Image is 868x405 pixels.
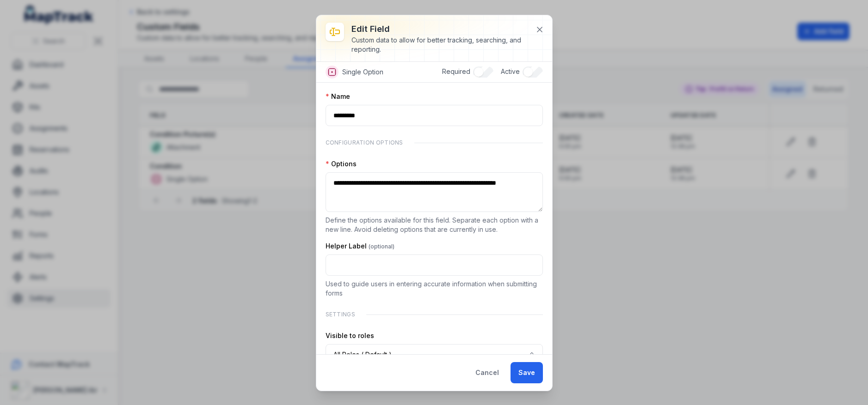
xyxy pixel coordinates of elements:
[326,172,543,212] textarea: :r92:-form-item-label
[501,67,520,75] span: Active
[326,105,543,126] input: :r91:-form-item-label
[326,242,394,251] label: Helper Label
[326,254,543,276] input: :r93:-form-item-label
[351,23,528,36] h3: Edit field
[326,344,543,365] button: All Roles ( Default )
[326,216,543,234] p: Define the options available for this field. Separate each option with a new line. Avoid deleting...
[351,36,528,54] div: Custom data to allow for better tracking, searching, and reporting.
[442,67,470,75] span: Required
[326,159,357,169] label: Options
[342,67,383,77] span: Single Option
[326,279,543,298] p: Used to guide users in entering accurate information when submitting forms
[468,362,507,383] button: Cancel
[326,331,374,340] label: Visible to roles
[326,305,543,324] div: Settings
[326,133,543,152] div: Configuration Options
[326,92,350,101] label: Name
[511,362,543,383] button: Save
